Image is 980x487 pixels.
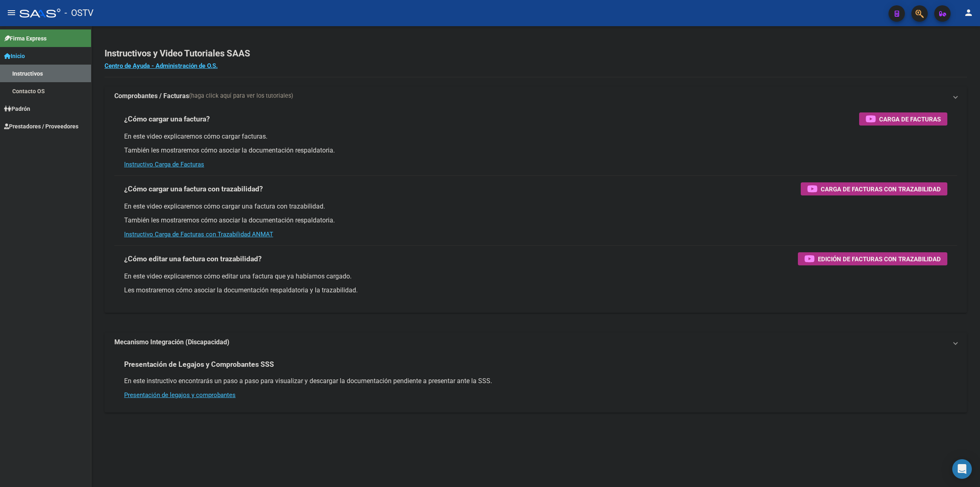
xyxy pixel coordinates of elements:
h2: Instructivos y Video Tutoriales SAAS [105,46,967,61]
h3: ¿Cómo editar una factura con trazabilidad? [124,253,262,265]
mat-icon: menu [7,8,16,18]
p: Les mostraremos cómo asociar la documentación respaldatoria y la trazabilidad. [124,286,947,295]
p: En este video explicaremos cómo cargar facturas. [124,132,947,141]
span: (haga click aquí para ver los tutoriales) [189,92,293,101]
h3: ¿Cómo cargar una factura? [124,113,210,125]
h3: ¿Cómo cargar una factura con trazabilidad? [124,183,263,195]
button: Carga de Facturas con Trazabilidad [801,182,947,195]
mat-expansion-panel-header: Comprobantes / Facturas(haga click aquí para ver los tutoriales) [105,86,967,106]
mat-expansion-panel-header: Mecanismo Integración (Discapacidad) [105,332,967,352]
a: Instructivo Carga de Facturas [124,161,204,168]
mat-icon: person [964,8,973,18]
p: En este video explicaremos cómo cargar una factura con trazabilidad. [124,202,947,211]
a: Centro de Ayuda - Administración de O.S. [105,62,218,70]
p: En este instructivo encontrarás un paso a paso para visualizar y descargar la documentación pendi... [124,377,947,386]
span: Inicio [4,52,25,61]
a: Presentación de legajos y comprobantes [124,391,236,399]
strong: Mecanismo Integración (Discapacidad) [114,338,229,347]
p: En este video explicaremos cómo editar una factura que ya habíamos cargado. [124,272,947,281]
span: Carga de Facturas [879,114,941,124]
p: También les mostraremos cómo asociar la documentación respaldatoria. [124,146,947,155]
strong: Comprobantes / Facturas [114,92,189,101]
button: Carga de Facturas [859,112,947,126]
a: Instructivo Carga de Facturas con Trazabilidad ANMAT [124,231,273,238]
div: Comprobantes / Facturas(haga click aquí para ver los tutoriales) [105,106,967,313]
span: Padrón [4,104,30,113]
button: Edición de Facturas con Trazabilidad [798,252,947,265]
span: Edición de Facturas con Trazabilidad [818,254,941,264]
span: Carga de Facturas con Trazabilidad [821,184,941,194]
div: Mecanismo Integración (Discapacidad) [105,352,967,413]
p: También les mostraremos cómo asociar la documentación respaldatoria. [124,216,947,225]
span: Firma Express [4,34,47,43]
h3: Presentación de Legajos y Comprobantes SSS [124,359,274,370]
span: - OSTV [65,4,94,22]
span: Prestadores / Proveedores [4,122,78,131]
div: Open Intercom Messenger [952,459,972,479]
